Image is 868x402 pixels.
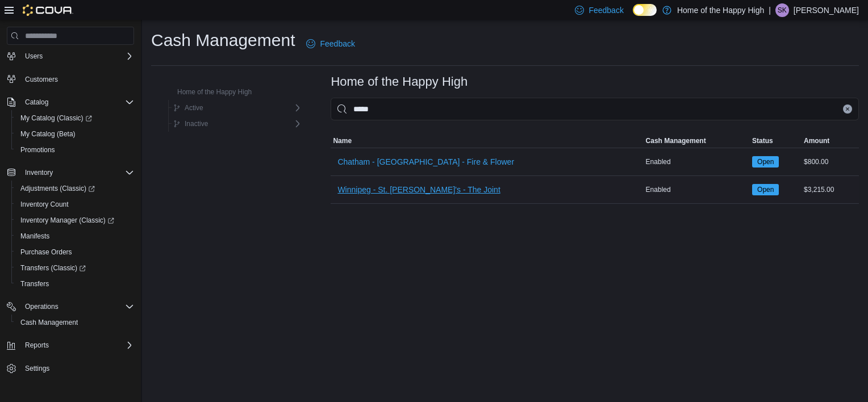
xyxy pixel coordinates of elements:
span: My Catalog (Classic) [16,111,134,125]
span: Open [757,157,774,167]
span: Purchase Orders [16,245,134,259]
span: Purchase Orders [20,248,72,257]
a: Inventory Manager (Classic) [11,212,139,228]
button: Catalog [2,94,139,110]
span: Open [757,185,774,195]
span: Adjustments (Classic) [20,184,95,193]
span: Inventory Count [16,198,134,211]
button: Amount [802,134,859,148]
a: Adjustments (Classic) [16,182,99,195]
span: Operations [20,300,134,313]
span: Catalog [25,98,48,107]
button: Users [20,49,47,63]
button: Chatham - [GEOGRAPHIC_DATA] - Fire & Flower [333,150,519,173]
span: Name [333,136,352,145]
span: Inventory Manager (Classic) [20,216,114,225]
p: | [769,3,771,17]
span: Inventory [25,168,53,177]
a: Cash Management [16,316,82,329]
span: Inventory Manager (Classic) [16,213,134,227]
span: My Catalog (Beta) [20,129,76,139]
a: Adjustments (Classic) [11,181,139,196]
button: Operations [2,299,139,315]
a: Manifests [16,229,54,243]
a: Transfers (Classic) [11,260,139,276]
button: Operations [20,300,63,313]
button: Customers [2,71,139,87]
a: My Catalog (Beta) [16,127,80,141]
span: Transfers (Classic) [20,263,86,273]
span: Inventory [20,166,134,179]
p: Home of the Happy High [677,3,764,17]
span: Catalog [20,95,134,109]
div: Sukhleen Kaur [775,3,789,17]
div: $800.00 [802,155,859,169]
span: Customers [20,72,134,86]
span: Amount [804,136,829,145]
span: Chatham - [GEOGRAPHIC_DATA] - Fire & Flower [337,156,514,167]
button: Settings [2,360,139,376]
button: My Catalog (Beta) [11,126,139,142]
a: Transfers [16,277,53,291]
a: Transfers (Classic) [16,261,90,275]
button: Reports [20,338,53,352]
button: Status [750,134,802,148]
span: Users [20,49,134,63]
span: Customers [25,75,58,84]
span: Dark Mode [633,16,633,16]
button: Cash Management [11,315,139,330]
span: Feedback [589,5,623,16]
a: Purchase Orders [16,245,77,259]
span: Open [752,156,779,167]
button: Inventory [2,165,139,181]
input: Dark Mode [633,4,657,16]
span: Users [25,52,43,61]
h3: Home of the Happy High [331,75,468,89]
a: Feedback [302,32,359,55]
span: Cash Management [20,318,78,327]
p: [PERSON_NAME] [794,3,859,17]
div: Enabled [644,155,750,169]
span: Home of the Happy High [177,87,252,97]
span: Active [185,103,203,112]
span: Cash Management [646,136,706,145]
span: Promotions [16,143,134,157]
span: Inactive [185,119,208,128]
span: Manifests [16,229,134,243]
button: Name [331,134,643,148]
span: Reports [25,341,49,350]
span: Transfers [20,279,49,288]
span: Feedback [320,38,354,49]
span: Transfers [16,277,134,291]
button: Users [2,48,139,64]
span: Operations [25,302,59,311]
div: Enabled [644,183,750,196]
span: Inventory Count [20,200,69,209]
button: Inventory [20,166,57,179]
span: Open [752,184,779,195]
span: Adjustments (Classic) [16,182,134,195]
span: Status [752,136,773,145]
a: Settings [20,362,54,375]
button: Home of the Happy High [161,85,256,99]
button: Clear input [843,104,852,114]
button: Purchase Orders [11,244,139,260]
div: $3,215.00 [802,183,859,196]
span: Settings [25,364,49,373]
img: Cova [23,5,73,16]
button: Active [169,101,208,115]
button: Reports [2,337,139,353]
a: Inventory Count [16,198,73,211]
input: This is a search bar. As you type, the results lower in the page will automatically filter. [331,98,859,120]
span: Transfers (Classic) [16,261,134,275]
button: Transfers [11,276,139,292]
button: Winnipeg - St. [PERSON_NAME]'s - The Joint [333,178,504,201]
a: Customers [20,73,62,86]
h1: Cash Management [151,29,295,52]
button: Catalog [20,95,53,109]
a: Inventory Manager (Classic) [16,213,119,227]
span: Cash Management [16,316,134,329]
button: Inventory Count [11,196,139,212]
span: Promotions [20,145,55,154]
a: Promotions [16,143,60,157]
